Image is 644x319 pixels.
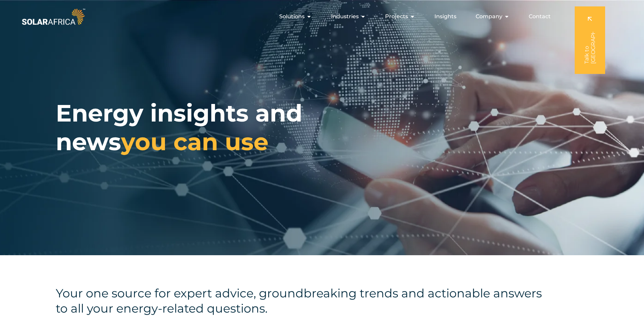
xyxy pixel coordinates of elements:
span: you can use [121,127,268,156]
span: Industries [331,12,359,21]
span: Solutions [279,12,305,21]
h4: Your one source for expert advice, groundbreaking trends and actionable answers to all your energ... [56,286,548,316]
a: Contact [529,12,551,21]
h1: Energy insights and news [56,99,377,156]
span: Projects [385,12,408,21]
a: Insights [434,12,456,21]
div: Menu Toggle [87,10,556,23]
nav: Menu [87,10,556,23]
span: Company [476,12,502,21]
